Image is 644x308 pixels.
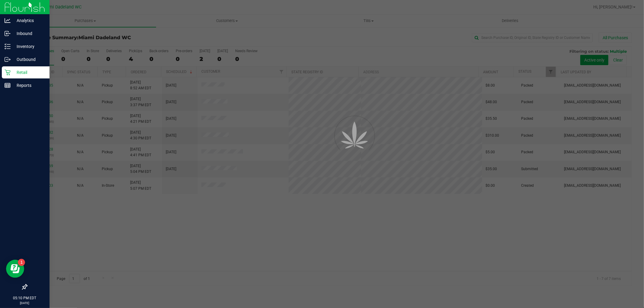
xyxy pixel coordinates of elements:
inline-svg: Inventory [5,43,11,49]
inline-svg: Analytics [5,17,11,24]
inline-svg: Outbound [5,56,11,62]
p: Analytics [11,17,47,24]
p: Inbound [11,30,47,37]
inline-svg: Reports [5,82,11,88]
iframe: Resource center unread badge [18,259,25,266]
iframe: Resource center [6,260,24,278]
p: Outbound [11,56,47,63]
inline-svg: Retail [5,69,11,75]
p: Reports [11,82,47,89]
p: [DATE] [3,301,47,305]
p: 05:10 PM EDT [3,295,47,301]
inline-svg: Inbound [5,30,11,37]
p: Inventory [11,43,47,50]
p: Retail [11,69,47,76]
